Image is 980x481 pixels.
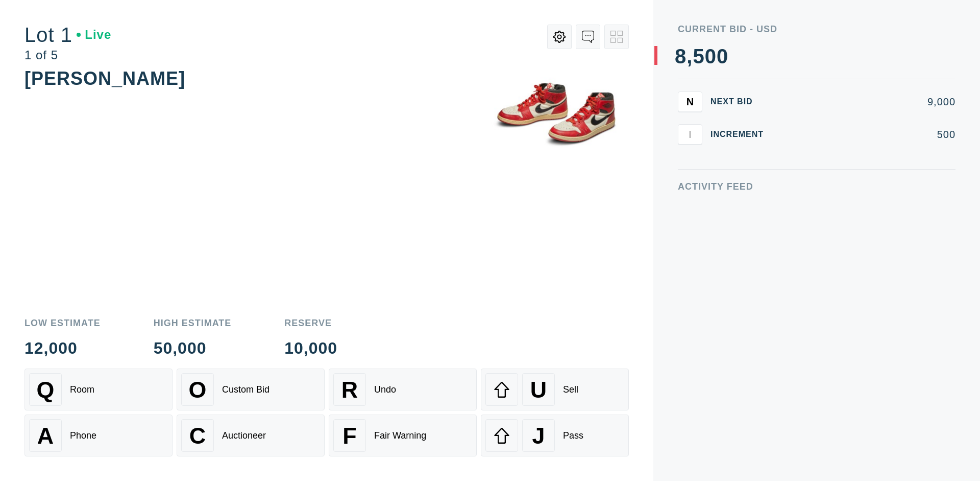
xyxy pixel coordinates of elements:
[284,318,337,328] div: Reserve
[374,430,426,441] div: Fair Warning
[284,340,337,356] div: 10,000
[329,369,477,410] button: RUndo
[24,340,101,356] div: 12,000
[689,128,692,140] span: I
[177,369,325,410] button: OCustom Bid
[481,369,629,410] button: USell
[780,129,955,140] div: 500
[710,98,772,106] div: Next Bid
[189,377,207,403] span: O
[154,340,232,356] div: 50,000
[24,25,111,45] div: Lot 1
[705,46,717,66] div: 0
[563,430,583,441] div: Pass
[678,124,702,145] button: I
[37,377,55,403] span: Q
[693,46,704,66] div: 5
[154,318,232,328] div: High Estimate
[675,46,687,66] div: 8
[24,318,101,328] div: Low Estimate
[678,25,955,34] div: Current Bid - USD
[70,384,94,395] div: Room
[678,91,702,112] button: N
[481,415,629,456] button: JPass
[687,96,694,107] span: N
[24,369,173,410] button: QRoom
[717,46,728,66] div: 0
[530,377,547,403] span: U
[532,423,545,449] span: J
[189,423,206,449] span: C
[70,430,96,441] div: Phone
[222,430,266,441] div: Auctioneer
[24,415,173,456] button: APhone
[678,182,955,191] div: Activity Feed
[342,423,356,449] span: F
[24,49,111,61] div: 1 of 5
[710,130,772,139] div: Increment
[37,423,54,449] span: A
[780,97,955,107] div: 9,000
[341,377,358,403] span: R
[77,29,111,41] div: Live
[563,384,578,395] div: Sell
[177,415,325,456] button: CAuctioneer
[329,415,477,456] button: FFair Warning
[374,384,396,395] div: Undo
[222,384,269,395] div: Custom Bid
[24,68,185,89] div: [PERSON_NAME]
[687,46,693,250] div: ,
